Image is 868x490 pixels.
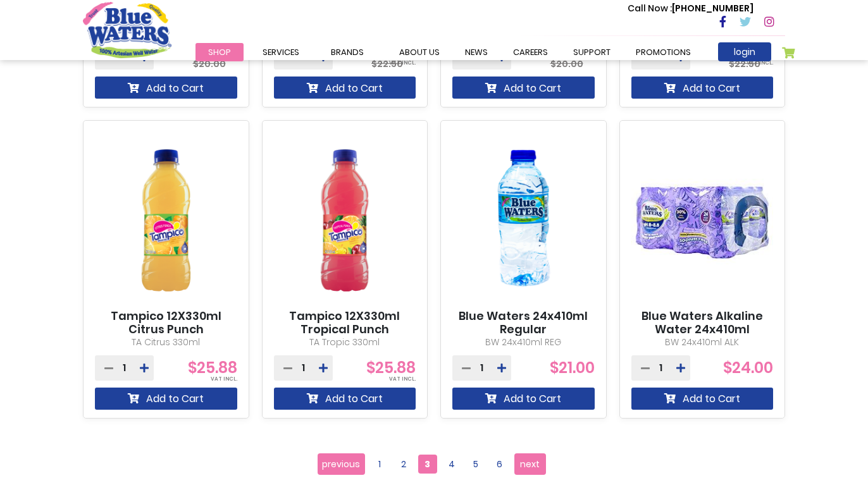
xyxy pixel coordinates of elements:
a: about us [387,43,452,61]
img: Blue Waters Alkaline Water 24x410ml [631,132,774,309]
button: Add to Cart [95,77,237,99]
a: previous [318,453,365,475]
button: Add to Cart [274,388,416,410]
a: next [514,453,546,475]
a: support [561,43,623,61]
button: Add to Cart [452,77,595,99]
p: TA Tropic 330ml [274,336,416,349]
a: Blue Waters Alkaline Water 24x410ml [631,309,774,336]
a: Tampico 12X330ml Citrus Punch [95,309,237,336]
a: 5 [466,455,485,474]
span: $21.00 [550,357,595,378]
a: store logo [83,2,171,58]
a: Blue Waters 24x410ml Regular [452,309,595,336]
img: Blue Waters 24x410ml Regular [452,132,595,309]
a: 6 [490,455,509,474]
p: BW 24x410ml ALK [631,336,774,349]
span: $22.50 [371,58,403,70]
span: Services [263,46,299,58]
span: $25.88 [366,357,416,378]
img: Tampico 12X330ml Citrus Punch [95,132,237,309]
p: TA Citrus 330ml [95,336,237,349]
p: [PHONE_NUMBER] [628,2,753,15]
span: Call Now : [628,2,672,15]
a: careers [500,43,561,61]
button: Add to Cart [631,77,774,99]
a: Promotions [623,43,704,61]
a: login [718,42,771,61]
a: 4 [442,455,461,474]
span: Shop [208,46,231,58]
img: Tampico 12X330ml Tropical Punch [274,132,416,309]
button: Add to Cart [631,388,774,410]
a: News [452,43,500,61]
span: Brands [331,46,364,58]
span: $22.50 [729,58,760,70]
span: next [520,455,540,474]
span: $24.00 [723,357,773,378]
a: Tampico 12X330ml Tropical Punch [274,309,416,336]
span: previous [322,455,360,474]
span: $25.88 [188,357,237,378]
span: 3 [418,455,437,474]
a: 1 [370,455,389,474]
button: Add to Cart [274,77,416,99]
span: $20.00 [550,58,583,70]
p: BW 24x410ml REG [452,336,595,349]
span: $20.00 [193,58,226,70]
a: 2 [394,455,413,474]
button: Add to Cart [452,388,595,410]
button: Add to Cart [95,388,237,410]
